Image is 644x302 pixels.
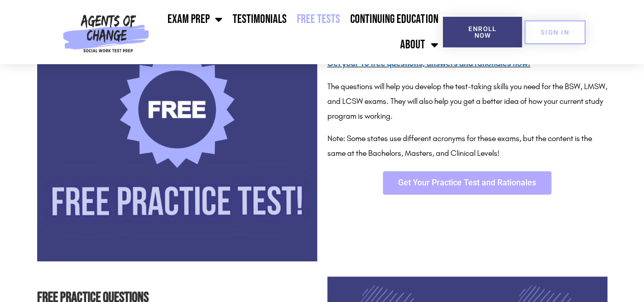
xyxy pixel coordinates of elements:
[398,179,536,187] span: Get Your Practice Test and Rationales
[327,131,607,161] p: Note: Some states use different acronyms for these exams, but the content is the same at the Bach...
[541,29,569,36] span: SIGN IN
[153,7,443,58] nav: Menu
[292,7,345,32] a: Free Tests
[162,7,228,32] a: Exam Prep
[327,79,607,123] p: The questions will help you develop the test-taking skills you need for the BSW, LMSW, and LCSW e...
[443,17,522,47] a: Enroll Now
[383,171,551,195] a: Get Your Practice Test and Rationales
[395,32,443,58] a: About
[459,25,506,39] span: Enroll Now
[524,20,585,44] a: SIGN IN
[228,7,292,32] a: Testimonials
[345,7,443,32] a: Continuing Education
